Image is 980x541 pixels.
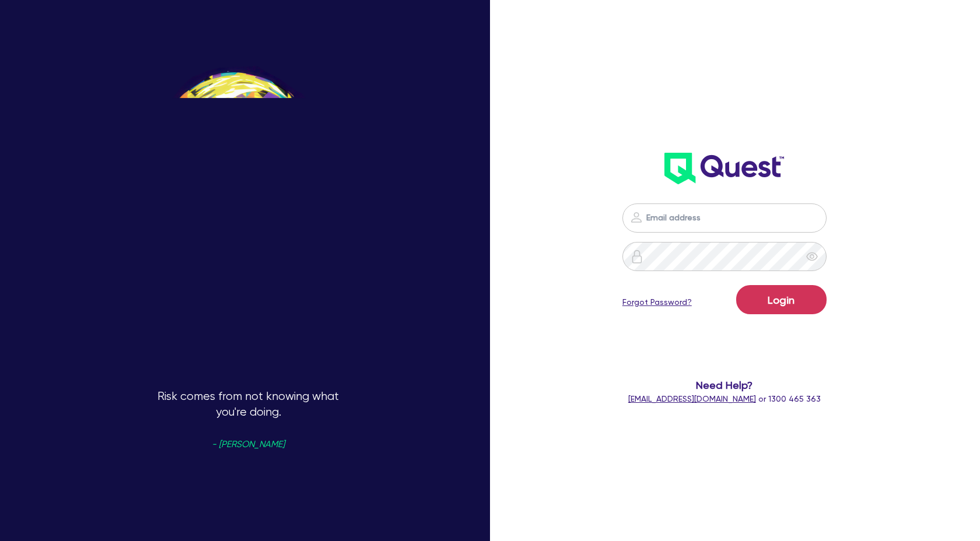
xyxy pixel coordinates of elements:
span: or 1300 465 363 [628,394,821,403]
a: Forgot Password? [622,296,692,308]
img: icon-password [630,250,644,264]
span: Need Help? [596,377,853,393]
img: icon-password [629,210,643,224]
span: eye [806,251,818,262]
button: Login [736,285,827,314]
span: - [PERSON_NAME] [212,440,285,449]
input: Email address [622,203,827,233]
a: [EMAIL_ADDRESS][DOMAIN_NAME] [628,394,756,403]
img: wH2k97JdezQIQAAAABJRU5ErkJggg== [664,153,784,184]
